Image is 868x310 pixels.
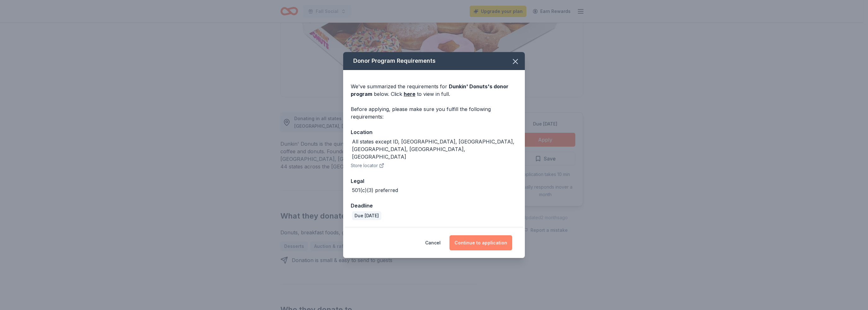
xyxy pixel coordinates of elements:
div: All states except ID, [GEOGRAPHIC_DATA], [GEOGRAPHIC_DATA], [GEOGRAPHIC_DATA], [GEOGRAPHIC_DATA],... [352,138,517,161]
button: Store locator [351,162,384,169]
div: Legal [351,177,517,185]
div: Before applying, please make sure you fulfill the following requirements: [351,105,517,120]
div: 501(c)(3) preferred [352,186,398,194]
button: Cancel [425,235,441,250]
div: Due [DATE] [352,211,381,220]
div: We've summarized the requirements for below. Click to view in full. [351,83,517,98]
div: Deadline [351,202,517,210]
div: Donor Program Requirements [343,52,525,70]
a: here [404,90,415,98]
div: Location [351,128,517,136]
button: Continue to application [449,235,512,250]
